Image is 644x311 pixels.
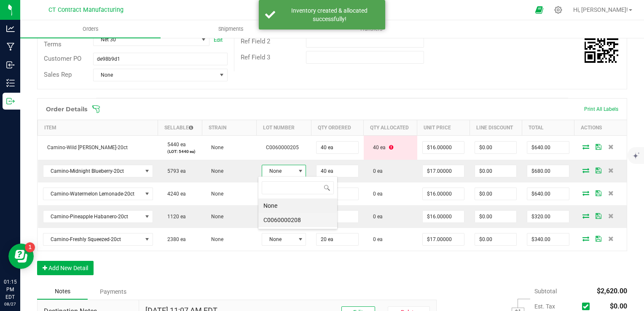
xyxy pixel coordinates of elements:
[605,236,617,241] span: Delete Order Detail
[592,236,605,241] span: Save Order Detail
[389,145,393,150] span: Packages out of sync: 1 Packages pending sync: 0 Packages in sync: 0
[163,214,186,220] span: 1120 ea
[262,165,295,177] span: None
[6,43,15,51] inline-svg: Manufacturing
[262,145,299,150] span: C0060000205
[46,106,87,113] h1: Order Details
[43,165,153,177] span: NO DATA FOUND
[44,55,81,62] span: Customer PO
[280,6,379,23] div: Inventory created & allocated successfully!
[527,233,569,245] input: 0
[37,284,88,300] div: Notes
[202,120,256,135] th: Strain
[475,188,516,200] input: 0
[475,211,516,223] input: 0
[605,190,617,196] span: Delete Order Detail
[475,165,516,177] input: 0
[369,145,386,150] span: 40 ea
[37,261,94,275] button: Add New Detail
[43,210,153,223] span: NO DATA FOUND
[6,79,15,87] inline-svg: Inventory
[527,188,569,200] input: 0
[534,288,557,295] span: Subtotal
[470,120,522,135] th: Line Discount
[6,24,15,33] inline-svg: Analytics
[585,29,618,63] qrcode: 00002998
[25,242,35,252] iframe: Resource center unread badge
[6,97,15,105] inline-svg: Outbound
[158,120,202,135] th: Sellable
[43,211,142,223] span: Camino-Pineapple Habanero-20ct
[94,34,199,46] span: Net 30
[553,6,563,14] div: Manage settings
[88,284,138,299] div: Payments
[574,120,627,135] th: Actions
[207,145,223,150] span: None
[592,168,605,173] span: Save Order Detail
[527,165,569,177] input: 0
[369,191,383,197] span: 0 ea
[163,191,186,197] span: 4240 ea
[6,61,15,69] inline-svg: Inbound
[522,120,574,135] th: Total
[207,214,223,220] span: None
[369,214,383,220] span: 0 ea
[317,233,358,245] input: 0
[207,191,223,197] span: None
[20,20,161,38] a: Orders
[527,211,569,223] input: 0
[423,165,464,177] input: 0
[475,233,516,245] input: 0
[207,168,223,174] span: None
[610,302,627,310] span: $0.00
[369,236,383,242] span: 0 ea
[364,120,417,135] th: Qty Allocated
[592,213,605,218] span: Save Order Detail
[317,142,358,153] input: 0
[8,244,34,269] iframe: Resource center
[423,188,464,200] input: 0
[605,144,617,149] span: Delete Order Detail
[94,69,217,81] span: None
[423,233,464,245] input: 0
[38,120,158,135] th: Item
[163,168,186,174] span: 5793 ea
[317,165,358,177] input: 0
[71,25,110,33] span: Orders
[592,144,605,149] span: Save Order Detail
[605,168,617,173] span: Delete Order Detail
[43,188,142,200] span: Camino-Watermelon Lemonade-20ct
[241,54,270,61] span: Ref Field 3
[534,303,579,310] span: Est. Tax
[43,233,153,246] span: NO DATA FOUND
[43,165,142,177] span: Camino-Midnight Blueberry-20ct
[44,71,72,78] span: Sales Rep
[530,2,549,18] span: Open Ecommerce Menu
[592,190,605,196] span: Save Order Detail
[207,25,255,33] span: Shipments
[48,6,123,13] span: CT Contract Manufacturing
[163,148,197,155] p: (LOT: 5440 ea)
[257,120,311,135] th: Lot Number
[423,142,464,153] input: 0
[258,198,337,213] li: None
[43,145,128,150] span: Camino-Wild [PERSON_NAME]-20ct
[163,236,186,242] span: 2380 ea
[605,213,617,218] span: Delete Order Detail
[262,233,295,245] span: None
[43,188,153,200] span: NO DATA FOUND
[258,213,337,227] li: C0060000208
[161,20,301,38] a: Shipments
[369,168,383,174] span: 0 ea
[214,37,223,43] a: Edit
[417,120,470,135] th: Unit Price
[4,278,16,301] p: 01:15 PM EDT
[207,236,223,242] span: None
[475,142,516,153] input: 0
[311,120,363,135] th: Qty Ordered
[423,211,464,223] input: 0
[43,233,142,245] span: Camino-Freshly Squeezed-20ct
[241,38,270,45] span: Ref Field 2
[163,142,186,147] span: 5440 ea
